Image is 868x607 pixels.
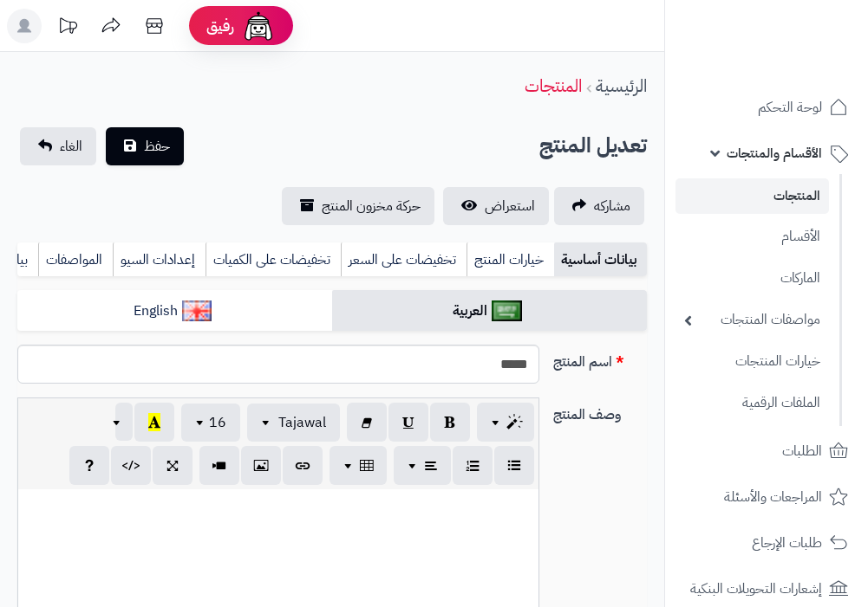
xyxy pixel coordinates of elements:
a: العربية [332,290,647,333]
a: المنتجات [675,178,829,214]
a: الملفات الرقمية [675,384,829,422]
a: خيارات المنتجات [675,343,829,380]
a: الطلبات [675,430,858,472]
a: المواصفات [38,242,113,277]
button: Tajawal [247,404,340,442]
a: English [17,290,332,333]
label: اسم المنتج [546,345,654,372]
a: خيارات المنتج [467,242,554,277]
a: تخفيضات على السعر [341,242,467,277]
span: الطلبات [782,439,822,463]
img: English [182,300,212,321]
a: حركة مخزون المنتج [282,187,434,225]
span: حفظ [144,136,170,157]
a: تخفيضات على الكميات [206,242,341,277]
h2: تعديل المنتج [539,128,647,164]
a: مواصفات المنتجات [675,301,829,339]
span: استعراض [485,196,535,216]
a: بيانات أساسية [554,242,647,277]
span: المراجعات والأسئلة [724,485,822,509]
a: الأقسام [675,218,829,255]
span: طلبات الإرجاع [752,531,822,555]
button: حفظ [106,127,184,165]
span: حركة مخزون المنتج [322,196,421,216]
img: العربية [492,300,522,321]
button: 16 [181,404,240,442]
span: مشاركه [594,196,630,216]
span: 16 [209,412,226,433]
span: لوحة التحكم [758,95,822,119]
span: إشعارات التحويلات البنكية [690,577,822,601]
img: logo-2.png [750,47,852,83]
span: رفيق [206,16,234,36]
a: الرئيسية [596,73,647,99]
a: الغاء [20,127,96,165]
span: الغاء [60,136,82,157]
span: الأقسام والمنتجات [727,141,822,165]
a: الماركات [675,260,829,297]
a: المنتجات [525,73,582,99]
a: لوحة التحكم [675,87,858,128]
a: مشاركه [554,187,644,225]
a: استعراض [443,187,549,225]
span: Tajawal [278,412,326,433]
a: طلبات الإرجاع [675,522,858,564]
a: المراجعات والأسئلة [675,476,858,518]
a: تحديثات المنصة [46,9,89,48]
a: إعدادات السيو [113,242,206,277]
label: وصف المنتج [546,397,654,425]
img: ai-face.png [241,9,276,43]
